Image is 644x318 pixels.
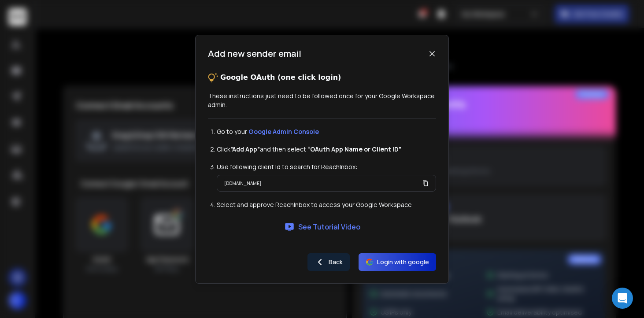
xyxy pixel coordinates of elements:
h1: Add new sender email [208,48,301,60]
a: See Tutorial Video [284,222,360,232]
p: [DOMAIN_NAME] [224,179,261,188]
a: Google Admin Console [248,127,319,136]
strong: “OAuth App Name or Client ID” [307,145,401,153]
li: Click and then select [217,145,436,154]
button: Back [307,253,350,271]
li: Go to your [217,127,436,136]
p: Google OAuth (one click login) [220,72,341,83]
div: Open Intercom Messenger [612,288,633,309]
li: Use following client Id to search for ReachInbox: [217,163,436,171]
button: Login with google [359,253,436,271]
img: tips [208,72,218,83]
strong: ”Add App” [230,145,260,153]
p: These instructions just need to be followed once for your Google Workspace admin. [208,92,436,109]
li: Select and approve ReachInbox to access your Google Workspace [217,200,436,209]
